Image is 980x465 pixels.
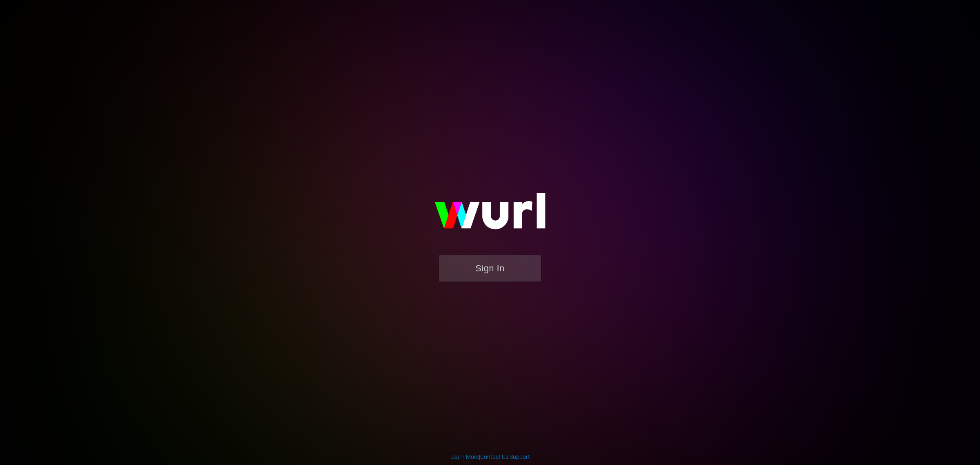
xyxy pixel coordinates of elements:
[408,175,572,255] img: wurl-logo-on-black-223613ac3d8ba8fe6dc639794a292ebdb59501304c7dfd60c99c58986ef67473.svg
[510,454,530,460] a: Support
[450,453,530,461] div: | |
[439,255,541,282] button: Sign In
[450,454,479,460] a: Learn More
[480,454,508,460] a: Contact Us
